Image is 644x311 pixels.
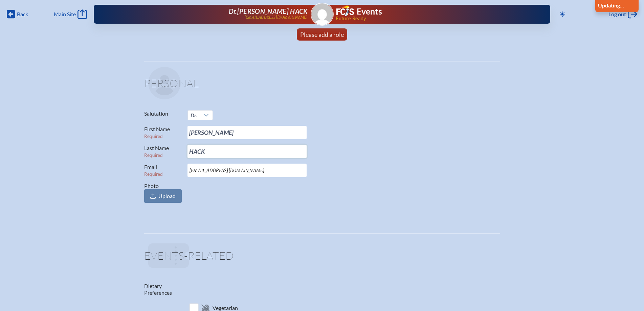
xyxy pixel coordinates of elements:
label: Dietary Preferences [144,283,172,296]
span: Upload [158,193,176,199]
span: Required [144,134,163,139]
a: Please add a role [297,28,347,41]
span: Dr. [188,111,200,120]
span: [PERSON_NAME] HACK [229,7,308,15]
span: Required [144,171,163,177]
label: Last Name [144,145,182,158]
span: Future Ready [336,16,529,21]
img: Florida Council of Independent Schools [336,5,354,16]
div: FCIS Events — Future ready [336,5,529,21]
a: Dr.[PERSON_NAME] HACK[EMAIL_ADDRESS][DOMAIN_NAME] [115,7,308,21]
span: Back [17,11,28,18]
label: Email [144,164,182,177]
span: Log out [608,11,626,18]
span: Main Site [54,11,76,18]
h1: Events-related [144,250,500,266]
h1: Events [357,7,382,16]
span: Dr. [229,7,237,15]
p: [EMAIL_ADDRESS][DOMAIN_NAME] [244,15,308,20]
a: Main Site [54,9,87,19]
h1: Personal [144,78,500,94]
label: First Name [144,126,182,139]
span: Dr. [191,112,197,118]
label: Salutation [144,110,182,117]
span: Please add a role [300,31,344,38]
a: Gravatar [311,3,334,26]
b: Updating... [598,2,624,8]
span: Required [144,152,163,158]
img: Gravatar [311,3,333,25]
a: FCIS LogoEvents [336,5,382,18]
label: Photo [144,183,182,203]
